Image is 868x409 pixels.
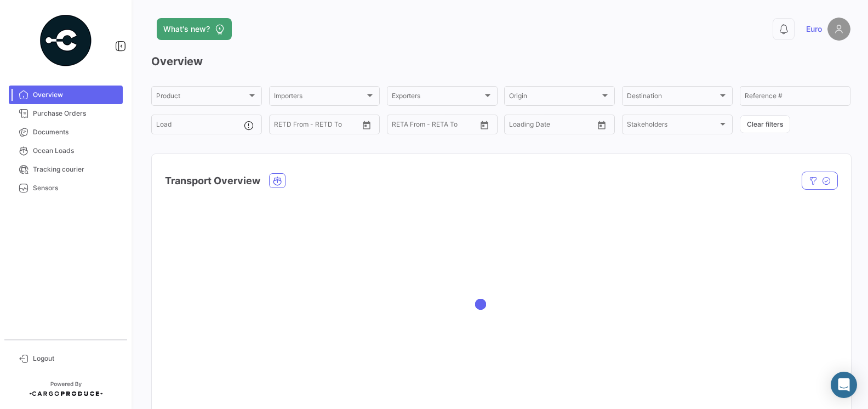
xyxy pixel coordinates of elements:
[297,122,337,130] input: To
[392,122,407,130] input: From
[476,117,493,133] button: Open calendar
[9,123,123,141] a: Documents
[509,94,600,101] span: Origin
[33,109,118,118] span: Purchase Orders
[156,94,247,101] span: Product
[9,179,123,197] a: Sensors
[165,173,260,189] h4: Transport Overview
[9,141,123,160] a: Ocean Loads
[33,354,118,363] span: Logout
[509,122,524,130] input: From
[415,122,455,130] input: To
[270,174,285,188] button: Ocean
[806,24,822,35] span: Euro
[627,94,718,101] span: Destination
[38,13,93,68] img: powered-by.png
[33,146,118,156] span: Ocean Loads
[33,183,118,193] span: Sensors
[593,117,610,133] button: Open calendar
[827,18,850,41] img: placeholder-user.png
[33,90,118,100] span: Overview
[9,86,123,104] a: Overview
[33,164,118,174] span: Tracking courier
[532,122,572,130] input: To
[151,54,850,69] h3: Overview
[157,18,232,40] button: What's new?
[9,104,123,123] a: Purchase Orders
[358,117,375,133] button: Open calendar
[274,94,365,101] span: Importers
[33,127,118,137] span: Documents
[392,94,483,101] span: Exporters
[163,24,210,35] span: What's new?
[831,372,857,398] div: Abrir Intercom Messenger
[740,115,790,133] button: Clear filters
[627,122,718,130] span: Stakeholders
[9,160,123,179] a: Tracking courier
[274,122,289,130] input: From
